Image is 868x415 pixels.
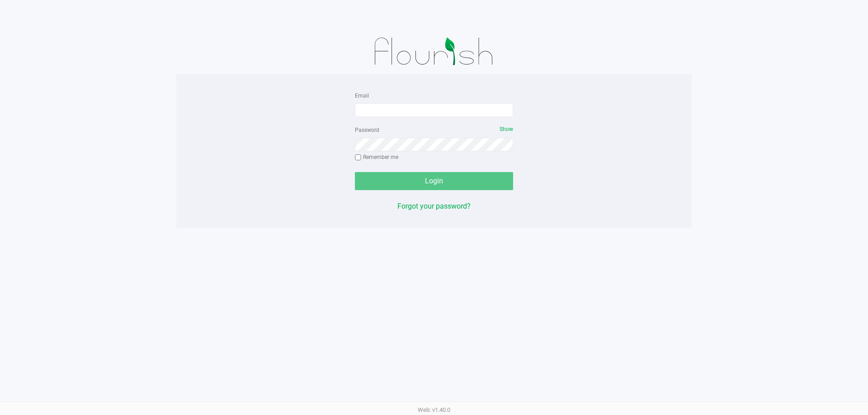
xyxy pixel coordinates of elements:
label: Password [355,126,379,134]
span: Web: v1.40.0 [418,406,450,413]
label: Email [355,92,369,100]
span: Show [500,126,513,132]
label: Remember me [355,153,398,161]
input: Remember me [355,154,361,161]
button: Forgot your password? [397,201,471,212]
